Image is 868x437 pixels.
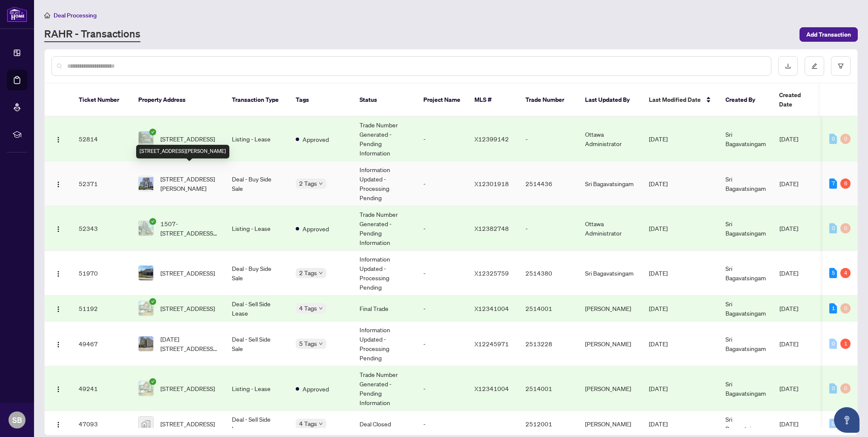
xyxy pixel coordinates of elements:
[353,206,417,251] td: Trade Number Generated - Pending Information
[725,300,766,317] span: Sri Bagavatsingam
[417,296,468,322] td: -
[840,223,851,233] div: 0
[225,411,289,437] td: Deal - Sell Side Lease
[649,420,668,428] span: [DATE]
[725,175,766,192] span: Sri Bagavatsingam
[649,95,701,104] span: Last Modified Date
[840,303,851,313] div: 0
[51,132,65,146] button: Logo
[303,224,329,233] span: Approved
[829,419,837,429] div: 0
[578,161,642,206] td: Sri Bagavatsingam
[834,407,859,433] button: Open asap
[51,337,65,351] button: Logo
[12,414,22,426] span: SB
[149,129,156,135] span: check-circle
[299,268,317,278] span: 2 Tags
[44,12,50,18] span: home
[139,417,153,431] img: thumbnail-img
[353,161,417,206] td: Information Updated - Processing Pending
[649,135,668,143] span: [DATE]
[649,180,668,187] span: [DATE]
[160,304,215,313] span: [STREET_ADDRESS]
[829,223,837,233] div: 0
[139,221,153,236] img: thumbnail-img
[649,269,668,277] span: [DATE]
[578,251,642,296] td: Sri Bagavatsingam
[299,178,317,188] span: 2 Tags
[519,83,578,117] th: Trade Number
[779,90,815,109] span: Created Date
[838,63,844,69] span: filter
[72,206,131,251] td: 52343
[519,206,578,251] td: -
[225,322,289,366] td: Deal - Sell Side Sale
[160,419,215,428] span: [STREET_ADDRESS]
[149,378,156,385] span: check-circle
[149,298,156,305] span: check-circle
[353,411,417,437] td: Deal Closed
[519,161,578,206] td: 2514436
[299,419,317,428] span: 4 Tags
[785,63,791,69] span: download
[829,383,837,394] div: 0
[139,336,153,351] img: thumbnail-img
[353,296,417,322] td: Final Trade
[353,322,417,366] td: Information Updated - Processing Pending
[578,83,642,117] th: Last Updated By
[519,251,578,296] td: 2514380
[578,366,642,411] td: [PERSON_NAME]
[799,27,858,42] button: Add Transaction
[805,56,824,76] button: edit
[725,264,766,282] span: Sri Bagavatsingam
[51,266,65,280] button: Logo
[779,269,798,277] span: [DATE]
[160,334,218,353] span: [DATE][STREET_ADDRESS][DATE]
[51,177,65,190] button: Logo
[225,296,289,322] td: Deal - Sell Side Lease
[519,366,578,411] td: 2514001
[719,83,772,117] th: Created By
[72,411,131,437] td: 47093
[353,117,417,161] td: Trade Number Generated - Pending Information
[779,305,798,312] span: [DATE]
[303,384,329,394] span: Approved
[55,270,62,277] img: Logo
[225,161,289,206] td: Deal - Buy Side Sale
[51,417,65,431] button: Logo
[299,303,317,313] span: 4 Tags
[353,83,417,117] th: Status
[139,266,153,280] img: thumbnail-img
[417,161,468,206] td: -
[319,306,323,310] span: down
[160,174,218,193] span: [STREET_ADDRESS][PERSON_NAME]
[160,219,218,238] span: 1507-[STREET_ADDRESS][PERSON_NAME]
[139,132,153,146] img: thumbnail-img
[840,268,851,278] div: 4
[160,384,215,393] span: [STREET_ADDRESS]
[519,411,578,437] td: 2512001
[51,382,65,395] button: Logo
[225,206,289,251] td: Listing - Lease
[578,322,642,366] td: [PERSON_NAME]
[829,134,837,144] div: 0
[474,224,509,232] span: X12382748
[139,301,153,316] img: thumbnail-img
[72,83,131,117] th: Ticket Number
[136,145,229,158] div: [STREET_ADDRESS][PERSON_NAME]
[474,305,509,312] span: X12341004
[772,83,832,117] th: Created Date
[649,340,668,348] span: [DATE]
[139,381,153,396] img: thumbnail-img
[725,415,766,432] span: Sri Bagavatsingam
[303,135,329,144] span: Approved
[160,268,215,278] span: [STREET_ADDRESS]
[779,385,798,392] span: [DATE]
[54,11,97,19] span: Deal Processing
[474,269,509,277] span: X12325759
[319,271,323,275] span: down
[319,181,323,186] span: down
[51,221,65,235] button: Logo
[353,366,417,411] td: Trade Number Generated - Pending Information
[51,302,65,315] button: Logo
